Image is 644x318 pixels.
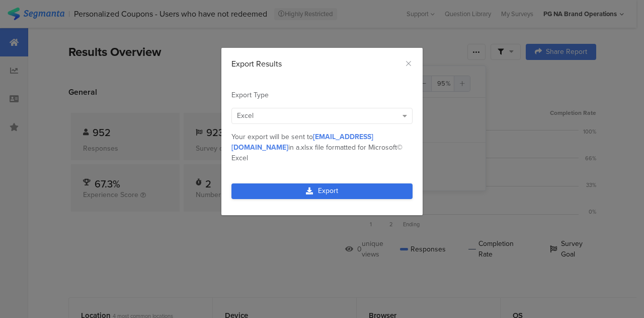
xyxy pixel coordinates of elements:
span: Excel [237,110,254,121]
div: Export Results [231,58,413,70]
div: Your export will be sent to in a [231,132,413,163]
div: Export Type [231,90,413,100]
div: dialog [221,48,423,215]
span: .xlsx file formatted for Microsoft© Excel [231,142,403,163]
a: Export [231,183,413,199]
span: [EMAIL_ADDRESS][DOMAIN_NAME] [231,132,373,153]
button: Close [405,58,413,70]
